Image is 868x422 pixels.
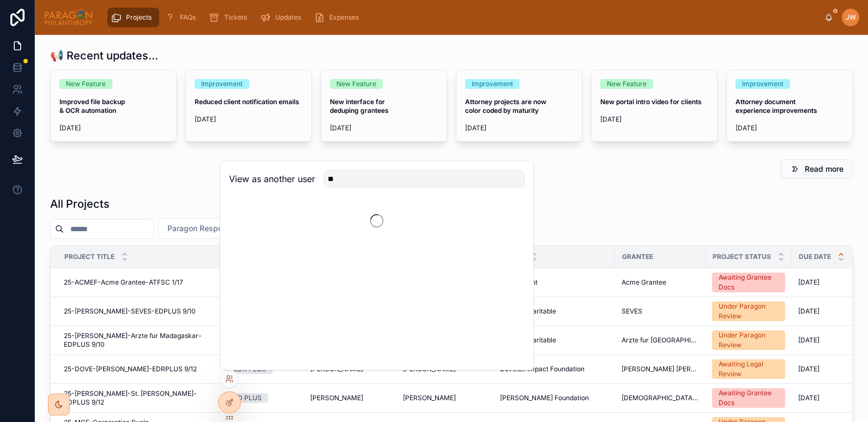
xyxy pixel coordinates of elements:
[167,223,245,234] span: Paragon Responsible
[622,336,699,345] a: Arzte fur [GEOGRAPHIC_DATA]
[798,394,819,402] span: [DATE]
[310,394,363,402] span: [PERSON_NAME]
[591,70,718,142] a: New FeatureNew portal intro video for clients[DATE]
[736,98,817,114] strong: Attorney document experience improvements
[465,98,548,114] strong: Attorney projects are now color coded by maturity
[622,365,699,373] a: [PERSON_NAME] [PERSON_NAME] Health Trust LTD/GTE
[50,48,158,63] h1: 📢 Recent updates...
[329,13,359,22] span: Expenses
[64,307,214,316] a: 25-[PERSON_NAME]-SEVES-EDPLUS 9/10
[719,388,779,408] div: Awaiting Grantee Docs
[234,393,262,403] div: ED PLUS
[712,330,785,350] a: Under Paragon Review
[600,115,708,124] span: [DATE]
[798,336,819,345] span: [DATE]
[195,98,299,106] strong: Reduced client notification emails
[201,79,243,89] div: Improvement
[712,388,785,408] a: Awaiting Grantee Docs
[59,98,126,114] strong: Improved file backup & OCR automation
[742,79,783,89] div: Improvement
[846,13,856,22] span: JW
[64,365,214,373] a: 25-DOVE-[PERSON_NAME]-EDRPLUS 9/12
[472,79,513,89] div: Improvement
[336,79,376,89] div: New Feature
[726,70,853,142] a: ImprovementAttorney document experience improvements[DATE]
[330,98,389,114] strong: New interface for deduping grantees
[185,70,312,142] a: ImprovementReduced client notification emails[DATE]
[64,365,197,373] span: 25-DOVE-[PERSON_NAME]-EDRPLUS 9/12
[275,13,301,22] span: Updates
[500,394,608,402] a: [PERSON_NAME] Foundation
[500,336,608,345] a: Fidelity Charitable
[600,98,702,106] strong: New portal intro video for clients
[64,278,183,287] span: 25-ACMEF-Acme Grantee-ATFSC 1/17
[736,124,843,132] span: [DATE]
[799,252,831,261] span: Due Date
[500,394,589,402] span: [PERSON_NAME] Foundation
[50,196,110,212] h1: All Projects
[161,8,203,27] a: FAQs
[64,307,196,316] span: 25-[PERSON_NAME]-SEVES-EDPLUS 9/10
[719,330,779,350] div: Under Paragon Review
[158,218,267,239] button: Select Button
[64,278,214,287] a: 25-ACMEF-Acme Grantee-ATFSC 1/17
[798,278,867,287] a: [DATE]
[798,307,819,316] span: [DATE]
[195,115,303,124] span: [DATE]
[465,124,573,132] span: [DATE]
[50,70,177,142] a: New FeatureImproved file backup & OCR automation[DATE]
[107,8,159,27] a: Projects
[102,5,824,29] div: scrollable content
[622,307,699,316] a: SEVES
[712,359,785,379] a: Awaiting Legal Review
[798,278,819,287] span: [DATE]
[180,13,196,22] span: FAQs
[321,70,447,142] a: New FeatureNew interface for deduping grantees[DATE]
[66,79,106,89] div: New Feature
[224,13,247,22] span: Tickets
[798,365,867,373] a: [DATE]
[500,365,584,373] span: Dovetail Impact Foundation
[798,365,819,373] span: [DATE]
[257,8,309,27] a: Updates
[622,278,699,287] a: Acme Grantee
[311,8,366,27] a: Expenses
[44,9,93,26] img: App logo
[798,307,867,316] a: [DATE]
[719,273,779,292] div: Awaiting Grantee Docs
[622,252,653,261] span: Grantee
[500,278,608,287] a: Acme Client
[622,307,642,316] span: SEVES
[805,164,843,174] span: Read more
[798,336,867,345] a: [DATE]
[622,394,699,402] a: [DEMOGRAPHIC_DATA][PERSON_NAME]
[607,79,647,89] div: New Feature
[229,172,315,185] h2: View as another user
[456,70,582,142] a: ImprovementAttorney projects are now color coded by maturity[DATE]
[64,389,214,407] a: 25-[PERSON_NAME]-St. [PERSON_NAME]-EDPLUS 9/12
[403,394,456,402] span: [PERSON_NAME]
[126,13,152,22] span: Projects
[227,393,297,403] a: ED PLUS
[713,252,771,261] span: Project Status
[310,394,390,402] a: [PERSON_NAME]
[403,394,487,402] a: [PERSON_NAME]
[622,278,666,287] span: Acme Grantee
[330,124,438,132] span: [DATE]
[719,359,779,379] div: Awaiting Legal Review
[206,8,255,27] a: Tickets
[712,302,785,321] a: Under Paragon Review
[780,159,853,179] button: Read more
[500,307,608,316] a: Fidelity Charitable
[500,365,608,373] a: Dovetail Impact Foundation
[64,331,214,349] a: 25-[PERSON_NAME]-Arzte fur Madagaskar-EDPLUS 9/10
[712,273,785,292] a: Awaiting Grantee Docs
[719,302,779,321] div: Under Paragon Review
[798,394,867,402] a: [DATE]
[64,252,114,261] span: Project Title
